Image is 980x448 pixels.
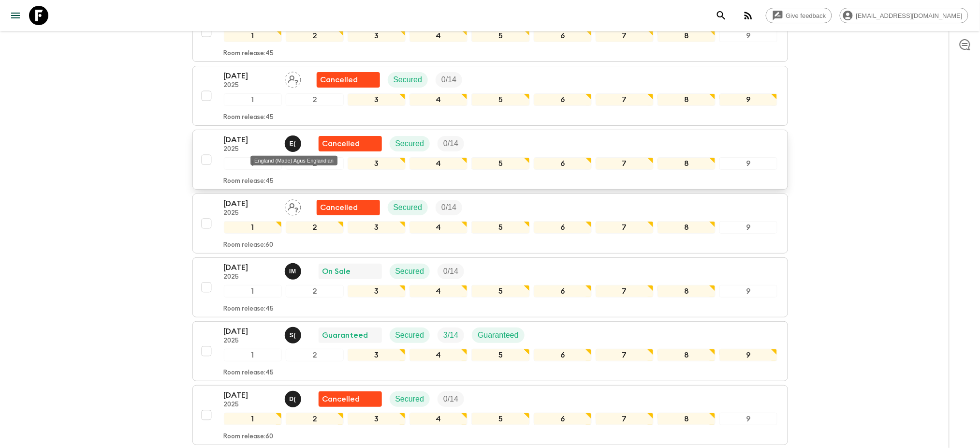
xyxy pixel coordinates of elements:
div: 8 [658,285,716,298]
div: 3 [348,30,406,42]
div: Flash Pack cancellation [319,391,382,407]
div: Flash Pack cancellation [319,136,382,151]
div: 1 [224,285,282,298]
p: Cancelled [321,74,358,86]
div: 3 [348,157,406,170]
div: 6 [534,157,592,170]
p: S ( [290,331,296,339]
div: 7 [596,285,654,298]
div: 8 [658,413,716,425]
div: 9 [719,285,777,298]
div: Flash Pack cancellation [317,72,380,88]
div: Secured [390,136,430,151]
div: 6 [534,221,592,234]
div: 3 [348,221,406,234]
div: 1 [224,221,282,234]
p: 2025 [224,273,277,281]
div: 7 [596,30,654,42]
p: 3 / 14 [443,329,458,341]
p: 2025 [224,82,277,90]
div: 2 [286,93,344,106]
div: Secured [390,264,430,279]
p: Guaranteed [478,329,519,341]
button: [DATE]2025England (Made) Agus EnglandianFlash Pack cancellationSecuredTrip Fill123456789Room rele... [192,130,788,190]
div: 9 [719,93,777,106]
button: [DATE]2025Dedi (Komang) WardanaFlash Pack cancellationSecuredTrip Fill123456789Room release:60 [192,385,788,445]
span: Shandy (Putu) Sandhi Astra Juniawan [285,330,303,338]
div: Trip Fill [438,264,464,279]
span: [EMAIL_ADDRESS][DOMAIN_NAME] [851,12,968,19]
div: Secured [388,200,428,215]
p: Cancelled [322,138,360,149]
div: 5 [471,413,529,425]
div: 2 [286,413,344,425]
div: 1 [224,157,282,170]
span: Dedi (Komang) Wardana [285,394,303,402]
div: [EMAIL_ADDRESS][DOMAIN_NAME] [840,8,968,23]
div: 9 [719,157,777,170]
button: S( [285,327,303,343]
div: 2 [286,349,344,361]
p: 0 / 14 [443,138,458,149]
p: 0 / 14 [443,266,458,277]
div: 8 [658,30,716,42]
div: Secured [388,72,428,88]
div: 5 [471,93,529,106]
p: Secured [395,138,424,149]
div: 6 [534,413,592,425]
div: 3 [348,93,406,106]
p: Room release: 60 [224,433,274,441]
div: 1 [224,93,282,106]
div: 2 [286,285,344,298]
p: 2025 [224,146,277,153]
div: 5 [471,285,529,298]
div: 9 [719,30,777,42]
p: Secured [394,202,423,213]
div: 4 [410,349,468,361]
div: 6 [534,30,592,42]
div: 6 [534,285,592,298]
p: [DATE] [224,262,277,273]
p: Cancelled [322,393,360,405]
span: Assign pack leader [285,75,301,82]
a: Give feedback [766,8,832,23]
p: [DATE] [224,389,277,401]
div: 3 [348,349,406,361]
div: 7 [596,157,654,170]
button: E( [285,135,303,152]
div: Trip Fill [438,328,464,343]
p: Secured [395,393,424,405]
p: [DATE] [224,198,277,209]
button: [DATE]2025Shandy (Putu) Sandhi Astra JuniawanGuaranteedSecuredTrip FillGuaranteed123456789Room re... [192,321,788,381]
p: [DATE] [224,326,277,337]
button: [DATE]2025Assign pack leaderFlash Pack cancellationSecuredTrip Fill123456789Room release:60 [192,194,788,254]
div: Trip Fill [436,72,462,88]
div: 6 [534,93,592,106]
p: Room release: 60 [224,241,274,249]
p: I M [289,268,296,275]
p: 2025 [224,401,277,409]
div: 4 [410,285,468,298]
p: On Sale [322,266,351,277]
div: 8 [658,157,716,170]
div: 9 [719,413,777,425]
p: Secured [394,74,423,86]
div: 8 [658,93,716,106]
p: E ( [290,140,296,148]
div: 7 [596,221,654,234]
div: 4 [410,221,468,234]
div: Trip Fill [438,136,464,151]
p: 2025 [224,337,277,345]
div: 7 [596,349,654,361]
div: 4 [410,30,468,42]
div: 5 [471,349,529,361]
div: 7 [596,93,654,106]
p: Cancelled [321,202,358,213]
div: England (Made) Agus Englandian [250,156,337,165]
p: [DATE] [224,134,277,146]
div: 5 [471,157,529,170]
div: 6 [534,349,592,361]
div: 5 [471,221,529,234]
button: D( [285,391,303,407]
p: 2025 [224,209,277,217]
